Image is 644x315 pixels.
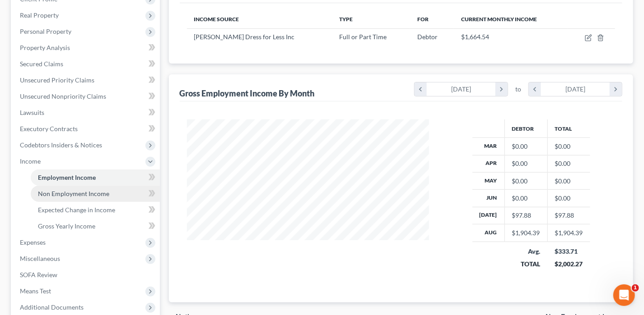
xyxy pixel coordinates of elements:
a: Secured Claims [13,56,160,72]
th: Apr [472,155,505,172]
div: $0.00 [512,142,540,151]
span: Codebtors Insiders & Notices [20,141,102,149]
td: $0.00 [547,155,590,172]
span: Gross Yearly Income [38,222,95,230]
i: chevron_right [610,82,622,96]
span: Debtor [417,33,438,41]
span: Additional Documents [20,303,84,311]
th: Mar [472,138,505,155]
a: Executory Contracts [13,121,160,137]
i: chevron_right [495,82,508,96]
span: to [515,85,521,94]
div: [DATE] [541,82,610,96]
span: Personal Property [20,27,71,35]
th: Debtor [504,119,547,137]
i: chevron_left [415,82,427,96]
th: [DATE] [472,207,505,224]
span: Employment Income [38,173,96,181]
span: Miscellaneous [20,255,60,262]
a: Gross Yearly Income [31,218,160,234]
div: $0.00 [512,177,540,186]
th: May [472,172,505,189]
div: $97.88 [512,211,540,220]
a: Unsecured Nonpriority Claims [13,88,160,105]
span: SOFA Review [20,271,57,278]
span: Means Test [20,287,51,295]
div: Gross Employment Income By Month [180,88,315,99]
span: Expected Change in Income [38,206,115,214]
a: Property Analysis [13,40,160,56]
a: Employment Income [31,169,160,186]
span: Non Employment Income [38,190,109,197]
span: Executory Contracts [20,125,78,132]
span: Unsecured Nonpriority Claims [20,92,106,100]
div: Avg. [512,247,540,256]
a: SOFA Review [13,267,160,283]
span: Income [20,157,41,165]
th: Aug [472,224,505,242]
a: Lawsuits [13,105,160,121]
a: Non Employment Income [31,186,160,202]
span: [PERSON_NAME] Dress for Less Inc [194,33,295,41]
span: Expenses [20,238,46,246]
div: $0.00 [512,159,540,168]
span: Unsecured Priority Claims [20,76,94,84]
i: chevron_left [529,82,541,96]
span: $1,664.54 [461,33,489,41]
div: $333.71 [555,247,583,256]
td: $0.00 [547,190,590,207]
span: Property Analysis [20,44,70,51]
td: $0.00 [547,138,590,155]
a: Expected Change in Income [31,202,160,218]
span: Income Source [194,16,239,23]
a: Unsecured Priority Claims [13,72,160,88]
div: $0.00 [512,194,540,203]
td: $97.88 [547,207,590,224]
th: Total [547,119,590,137]
span: Secured Claims [20,60,63,68]
div: [DATE] [427,82,496,96]
iframe: Intercom live chat [613,284,635,306]
div: TOTAL [512,260,540,269]
span: Type [339,16,353,23]
th: Jun [472,190,505,207]
span: For [417,16,429,23]
td: $1,904.39 [547,224,590,242]
span: Current Monthly Income [461,16,537,23]
td: $0.00 [547,172,590,189]
span: Real Property [20,11,59,19]
div: $2,002.27 [555,260,583,269]
span: 1 [632,284,639,292]
div: $1,904.39 [512,228,540,237]
span: Lawsuits [20,109,44,116]
span: Full or Part Time [339,33,387,41]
